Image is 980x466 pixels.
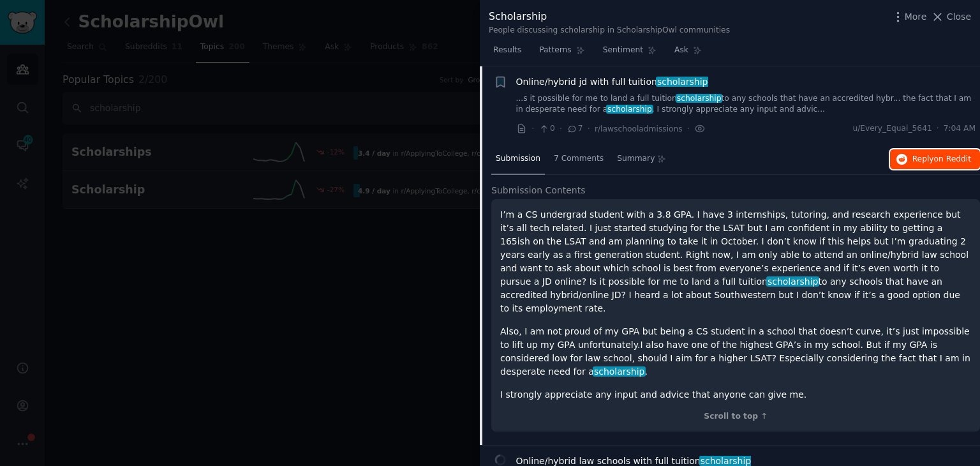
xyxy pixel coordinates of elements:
p: I’m a CS undergrad student with a 3.8 GPA. I have 3 internships, tutoring, and research experienc... [500,208,971,315]
a: Ask [670,40,706,66]
a: Patterns [535,40,589,66]
span: Results [493,45,521,56]
span: 7 [567,123,583,135]
a: ...s it possible for me to land a full tuitionscholarshipto any schools that have an accredited h... [516,93,976,116]
span: Online/hybrid jd with full tuition [516,75,708,89]
span: Close [947,10,971,24]
span: u/Every_Equal_5641 [852,123,932,135]
div: Scroll to top ↑ [500,411,971,423]
span: · [937,123,939,135]
span: scholarship [593,366,646,377]
span: Ask [674,45,688,56]
span: · [560,122,562,135]
span: Sentiment [603,45,643,56]
p: Also, I am not proud of my GPA but being a CS student in a school that doesn’t curve, it’s just i... [500,325,971,379]
button: Replyon Reddit [890,149,980,170]
span: 7 Comments [554,153,604,165]
span: Summary [617,153,655,165]
span: Submission [496,153,540,165]
span: More [905,10,927,24]
span: scholarship [699,456,752,466]
span: · [588,122,590,135]
span: scholarship [676,94,722,103]
span: Submission Contents [491,184,586,197]
span: r/lawschooladmissions [595,124,683,133]
span: scholarship [766,276,819,287]
span: on Reddit [934,154,971,163]
a: Sentiment [598,40,661,66]
div: People discussing scholarship in ScholarshipOwl communities [489,25,730,36]
span: scholarship [656,77,709,87]
button: Close [931,10,971,24]
p: I strongly appreciate any input and advice that anyone can give me. [500,388,971,402]
span: Patterns [539,45,571,56]
a: Results [489,40,526,66]
span: · [531,122,534,135]
div: Scholarship [489,9,730,25]
a: Online/hybrid jd with full tuitionscholarship [516,75,708,89]
span: scholarship [606,105,653,114]
span: Reply [912,154,971,165]
span: · [687,122,690,135]
span: 0 [538,123,554,135]
span: 7:04 AM [944,123,976,135]
button: More [891,10,927,24]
